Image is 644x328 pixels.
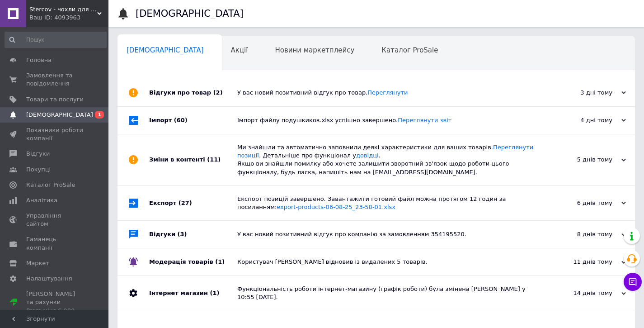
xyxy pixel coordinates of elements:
span: [DEMOGRAPHIC_DATA] [127,46,204,54]
div: 6 днів тому [536,199,626,207]
span: Новини маркетплейсу [275,46,354,54]
span: Акції [231,46,248,54]
span: (1) [210,290,219,296]
div: Імпорт [149,107,237,134]
span: Каталог ProSale [26,181,75,189]
span: [PERSON_NAME] та рахунки [26,290,84,315]
span: Показники роботи компанії [26,126,84,143]
span: Каталог ProSale [381,46,438,54]
div: 5 днів тому [536,156,626,164]
div: Імпорт файлу подушкиков.xlsx успішно завершено. [237,116,536,124]
div: 11 днів тому [536,258,626,266]
span: Головна [26,56,52,64]
div: Користувач [PERSON_NAME] відновив із видалених 5 товарів. [237,258,536,266]
div: Експорт [149,186,237,220]
span: Замовлення та повідомлення [26,71,84,88]
span: (60) [174,117,188,124]
span: Відгуки [26,150,50,158]
span: (1) [215,258,225,265]
span: Stercov - чохли для сидінь вашого автомобіля [29,5,97,14]
input: Пошук [5,32,107,48]
div: Відгуки [149,221,237,248]
div: 3 дні тому [536,89,626,97]
a: Переглянути [367,89,408,96]
span: [DEMOGRAPHIC_DATA] [26,111,93,119]
span: (3) [178,231,187,238]
div: Prom мікс 6 000 [26,307,84,315]
button: Чат з покупцем [624,273,642,291]
span: Маркет [26,259,49,267]
div: У вас новий позитивний відгук про компанію за замовленням 354195520. [237,230,536,238]
span: (27) [179,200,192,206]
div: Модерація товарів [149,248,237,276]
div: Функціональність роботи інтернет-магазину (графік роботи) була змінена [PERSON_NAME] у 10:55 [DATE]. [237,285,536,301]
span: 1 [95,111,104,119]
div: 4 дні тому [536,116,626,124]
span: Покупці [26,166,51,174]
div: 14 днів тому [536,289,626,297]
div: Відгуки про товар [149,79,237,106]
span: (11) [207,156,221,163]
span: Аналітика [26,196,57,204]
div: Експорт позицій завершено. Завантажити готовий файл можна протягом 12 годин за посиланням: [237,195,536,211]
h1: [DEMOGRAPHIC_DATA] [136,8,244,19]
a: Переглянути звіт [398,117,451,124]
div: Інтернет магазин [149,276,237,310]
span: Товари та послуги [26,95,84,104]
a: export-products-06-08-25_23-58-01.xlsx [277,204,395,210]
div: Зміни в контенті [149,134,237,185]
span: Налаштування [26,275,72,283]
a: довідці [356,152,379,159]
div: 8 днів тому [536,230,626,238]
span: (2) [213,89,223,96]
div: Ваш ID: 4093963 [29,14,108,22]
div: У вас новий позитивний відгук про товар. [237,89,536,97]
div: Ми знайшли та автоматично заповнили деякі характеристики для ваших товарів. . Детальніше про функ... [237,143,536,176]
span: Гаманець компанії [26,235,84,252]
span: Управління сайтом [26,212,84,228]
